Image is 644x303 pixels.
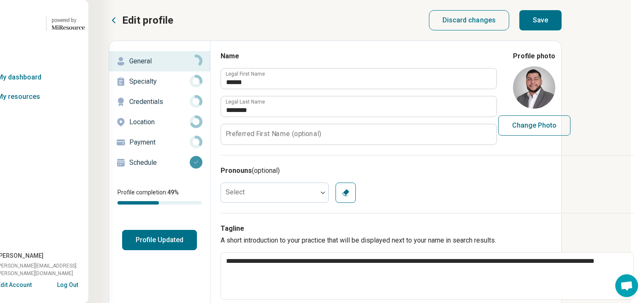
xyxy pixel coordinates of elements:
div: Profile completion: [109,183,210,210]
p: General [129,56,190,66]
button: Change Photo [498,115,570,136]
label: Preferred First Name (optional) [226,131,321,137]
p: Schedule [129,158,190,168]
a: Specialty [109,71,210,92]
label: Select [226,188,245,196]
p: A short introduction to your practice that will be displayed next to your name in search results. [221,235,634,246]
span: (optional) [252,167,280,175]
a: Open chat [615,274,638,297]
button: Profile Updated [122,230,197,250]
button: Discard changes [429,10,510,30]
a: Schedule [109,153,210,173]
p: Location [129,117,190,127]
button: Save [519,10,562,30]
p: Payment [129,137,190,147]
p: Specialty [129,76,190,87]
div: powered by [52,16,85,24]
h3: Tagline [221,224,634,234]
p: Credentials [129,97,190,107]
a: Location [109,112,210,132]
legend: Profile photo [513,51,555,61]
div: Profile completion [117,201,202,205]
h3: Name [221,51,496,61]
button: Edit profile [109,14,173,27]
a: Credentials [109,92,210,112]
h3: Pronouns [221,166,634,176]
a: General [109,51,210,71]
label: Legal First Name [226,71,265,76]
label: Legal Last Name [226,99,265,104]
a: Payment [109,132,210,153]
button: Log Out [57,281,78,287]
img: avatar image [513,66,555,109]
span: 49 % [167,189,179,196]
p: Edit profile [122,14,173,27]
